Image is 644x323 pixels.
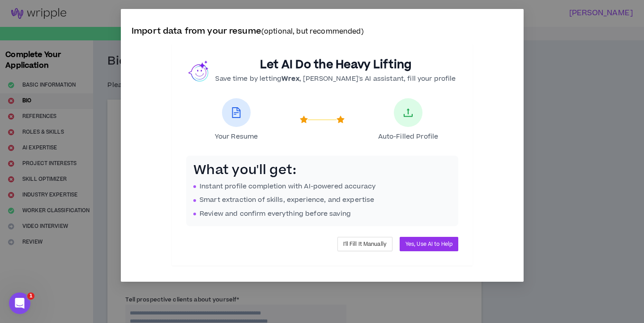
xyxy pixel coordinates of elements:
b: Wrex [281,74,299,83]
span: Auto-Filled Profile [378,132,438,141]
img: wrex.png [188,60,210,82]
span: upload [403,107,414,118]
h2: Let AI Do the Heavy Lifting [215,58,456,72]
button: I'll Fill It Manually [337,237,392,251]
h3: What you'll get: [193,163,451,178]
li: Review and confirm everything before saving [193,209,451,219]
span: star [300,116,308,124]
span: Your Resume [214,132,258,141]
span: 1 [27,292,34,300]
small: (optional, but recommended) [261,27,363,36]
li: Smart extraction of skills, experience, and expertise [193,195,451,205]
span: star [337,116,345,124]
button: Yes, Use AI to Help [399,237,458,251]
button: Close [499,9,524,33]
p: Import data from your resume [132,25,513,38]
li: Instant profile completion with AI-powered accuracy [193,182,451,192]
span: file-text [231,107,242,118]
iframe: Intercom live chat [9,292,30,314]
p: Save time by letting , [PERSON_NAME]'s AI assistant, fill your profile [215,74,456,84]
span: I'll Fill It Manually [343,240,386,249]
span: Yes, Use AI to Help [405,240,452,249]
